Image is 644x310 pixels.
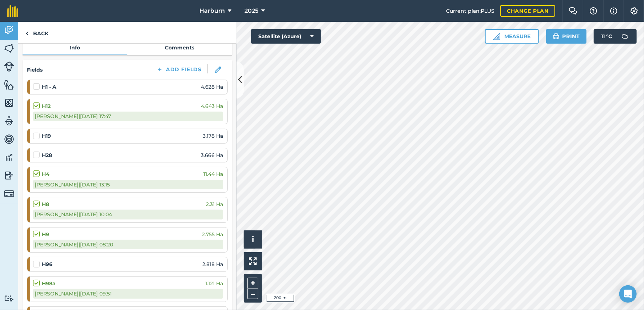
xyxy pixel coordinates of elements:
[244,230,262,249] button: i
[251,29,321,44] button: Satellite (Azure)
[247,278,258,289] button: +
[42,170,49,178] strong: H4
[23,41,127,55] a: Info
[27,66,43,74] h4: Fields
[33,180,223,189] div: [PERSON_NAME] | [DATE] 13:15
[18,22,56,43] a: Back
[4,295,14,302] img: svg+xml;base64,PD94bWwgdmVyc2lvbj0iMS4wIiBlbmNvZGluZz0idXRmLTgiPz4KPCEtLSBHZW5lcmF0b3I6IEFkb2JlIE...
[42,200,49,208] strong: H8
[4,152,14,163] img: svg+xml;base64,PD94bWwgdmVyc2lvbj0iMS4wIiBlbmNvZGluZz0idXRmLTgiPz4KPCEtLSBHZW5lcmF0b3I6IEFkb2JlIE...
[4,61,14,72] img: svg+xml;base64,PD94bWwgdmVyc2lvbj0iMS4wIiBlbmNvZGluZz0idXRmLTgiPz4KPCEtLSBHZW5lcmF0b3I6IEFkb2JlIE...
[569,7,577,15] img: Two speech bubbles overlapping with the left bubble in the forefront
[249,257,257,265] img: Four arrows, one pointing top left, one top right, one bottom right and the last bottom left
[619,285,637,303] div: Open Intercom Messenger
[630,7,639,15] img: A cog icon
[4,79,14,90] img: svg+xml;base64,PHN2ZyB4bWxucz0iaHR0cDovL3d3dy53My5vcmcvMjAwMC9zdmciIHdpZHRoPSI1NiIgaGVpZ2h0PSI2MC...
[199,7,225,15] span: Harburn
[500,5,555,17] a: Change plan
[42,279,56,287] strong: H98a
[33,210,223,219] div: [PERSON_NAME] | [DATE] 10:04
[215,67,221,73] img: svg+xml;base64,PHN2ZyB3aWR0aD0iMTgiIGhlaWdodD0iMTgiIHZpZXdCb3g9IjAgMCAxOCAxOCIgZmlsbD0ibm9uZSIgeG...
[446,7,494,15] span: Current plan : PLUS
[4,170,14,181] img: svg+xml;base64,PD94bWwgdmVyc2lvbj0iMS4wIiBlbmNvZGluZz0idXRmLTgiPz4KPCEtLSBHZW5lcmF0b3I6IEFkb2JlIE...
[553,32,560,41] img: svg+xml;base64,PHN2ZyB4bWxucz0iaHR0cDovL3d3dy53My5vcmcvMjAwMC9zdmciIHdpZHRoPSIxOSIgaGVpZ2h0PSIyNC...
[4,25,14,36] img: svg+xml;base64,PD94bWwgdmVyc2lvbj0iMS4wIiBlbmNvZGluZz0idXRmLTgiPz4KPCEtLSBHZW5lcmF0b3I6IEFkb2JlIE...
[4,43,14,54] img: svg+xml;base64,PHN2ZyB4bWxucz0iaHR0cDovL3d3dy53My5vcmcvMjAwMC9zdmciIHdpZHRoPSI1NiIgaGVpZ2h0PSI2MC...
[127,41,232,55] a: Comments
[42,102,51,110] strong: H12
[42,132,51,140] strong: H19
[4,134,14,145] img: svg+xml;base64,PD94bWwgdmVyc2lvbj0iMS4wIiBlbmNvZGluZz0idXRmLTgiPz4KPCEtLSBHZW5lcmF0b3I6IEFkb2JlIE...
[245,7,258,15] span: 2025
[202,230,223,238] span: 2.755 Ha
[201,151,223,159] span: 3.666 Ha
[42,83,56,91] strong: H1 - A
[206,200,223,208] span: 2.31 Ha
[33,112,223,121] div: [PERSON_NAME] | [DATE] 17:47
[610,7,617,15] img: svg+xml;base64,PHN2ZyB4bWxucz0iaHR0cDovL3d3dy53My5vcmcvMjAwMC9zdmciIHdpZHRoPSIxNyIgaGVpZ2h0PSIxNy...
[485,29,539,44] button: Measure
[202,260,223,268] span: 2.818 Ha
[7,5,18,17] img: fieldmargin Logo
[42,260,52,268] strong: H96
[601,29,612,44] span: 11 ° C
[42,151,52,159] strong: H28
[42,230,49,238] strong: H9
[33,240,223,249] div: [PERSON_NAME] | [DATE] 08:20
[594,29,637,44] button: 11 °C
[201,83,223,91] span: 4.628 Ha
[203,170,223,178] span: 11.44 Ha
[589,7,598,15] img: A question mark icon
[203,132,223,140] span: 3.178 Ha
[205,279,223,287] span: 1.121 Ha
[25,29,29,38] img: svg+xml;base64,PHN2ZyB4bWxucz0iaHR0cDovL3d3dy53My5vcmcvMjAwMC9zdmciIHdpZHRoPSI5IiBoZWlnaHQ9IjI0Ii...
[151,64,207,75] button: Add Fields
[493,33,500,40] img: Ruler icon
[33,289,223,298] div: [PERSON_NAME] | [DATE] 09:51
[4,116,14,126] img: svg+xml;base64,PD94bWwgdmVyc2lvbj0iMS4wIiBlbmNvZGluZz0idXRmLTgiPz4KPCEtLSBHZW5lcmF0b3I6IEFkb2JlIE...
[4,97,14,108] img: svg+xml;base64,PHN2ZyB4bWxucz0iaHR0cDovL3d3dy53My5vcmcvMjAwMC9zdmciIHdpZHRoPSI1NiIgaGVpZ2h0PSI2MC...
[247,289,258,299] button: –
[546,29,587,44] button: Print
[618,29,632,44] img: svg+xml;base64,PD94bWwgdmVyc2lvbj0iMS4wIiBlbmNvZGluZz0idXRmLTgiPz4KPCEtLSBHZW5lcmF0b3I6IEFkb2JlIE...
[201,102,223,110] span: 4.643 Ha
[252,235,254,244] span: i
[4,189,14,199] img: svg+xml;base64,PD94bWwgdmVyc2lvbj0iMS4wIiBlbmNvZGluZz0idXRmLTgiPz4KPCEtLSBHZW5lcmF0b3I6IEFkb2JlIE...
